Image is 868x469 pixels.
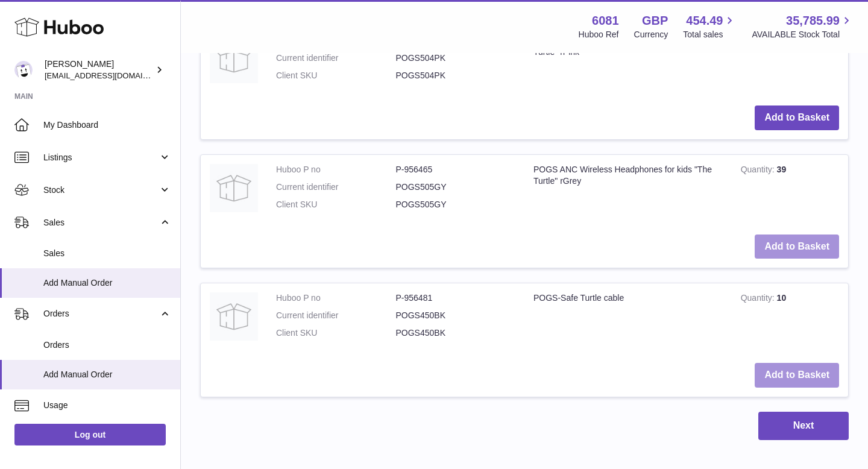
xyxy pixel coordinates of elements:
span: Sales [43,217,159,228]
td: POGS-Safe Turtle cable [524,283,732,354]
div: Currency [634,29,668,40]
td: 39 [732,155,848,225]
dd: P-956481 [396,292,516,304]
a: Log out [14,424,166,445]
span: Add Manual Order [43,277,171,289]
dd: POGS504PK [396,52,516,64]
td: POGS ANC Wireless Headphones for kids "The Turtle" rGrey [524,155,732,225]
dt: Current identifier [276,52,396,64]
span: Sales [43,248,171,259]
span: AVAILABLE Stock Total [752,29,854,40]
dd: POGS504PK [396,70,516,81]
span: 35,785.99 [786,13,840,29]
img: hello@pogsheadphones.com [14,61,33,79]
span: [EMAIL_ADDRESS][DOMAIN_NAME] [45,71,177,80]
span: Usage [43,400,171,411]
span: Add Manual Order [43,369,171,380]
span: Orders [43,308,159,319]
a: 454.49 Total sales [683,13,737,40]
td: 25 [732,26,848,96]
strong: 6081 [592,13,619,29]
dt: Client SKU [276,199,396,210]
dt: Huboo P no [276,292,396,304]
dd: POGS450BK [396,327,516,339]
dt: Current identifier [276,310,396,321]
span: Listings [43,152,159,163]
dd: POGS505GY [396,199,516,210]
div: [PERSON_NAME] [45,58,153,81]
dt: Huboo P no [276,164,396,175]
td: 10 [732,283,848,354]
div: Huboo Ref [579,29,619,40]
dd: POGS505GY [396,181,516,193]
strong: Quantity [741,293,777,306]
dd: P-956465 [396,164,516,175]
strong: Quantity [741,165,777,177]
dt: Client SKU [276,327,396,339]
dd: POGS450BK [396,310,516,321]
button: Add to Basket [755,363,839,388]
img: POGS ANC Wireless Headphones for kids "The Turtle" rPink [210,35,258,83]
strong: GBP [642,13,668,29]
dt: Client SKU [276,70,396,81]
span: Orders [43,339,171,351]
dt: Current identifier [276,181,396,193]
img: POGS ANC Wireless Headphones for kids "The Turtle" rGrey [210,164,258,212]
img: POGS-Safe Turtle cable [210,292,258,341]
td: POGS ANC Wireless Headphones for kids "The Turtle" rPink [524,26,732,96]
button: Add to Basket [755,105,839,130]
span: Total sales [683,29,737,40]
a: 35,785.99 AVAILABLE Stock Total [752,13,854,40]
span: Stock [43,184,159,196]
button: Next [758,412,849,440]
span: My Dashboard [43,119,171,131]
button: Add to Basket [755,234,839,259]
span: 454.49 [686,13,723,29]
